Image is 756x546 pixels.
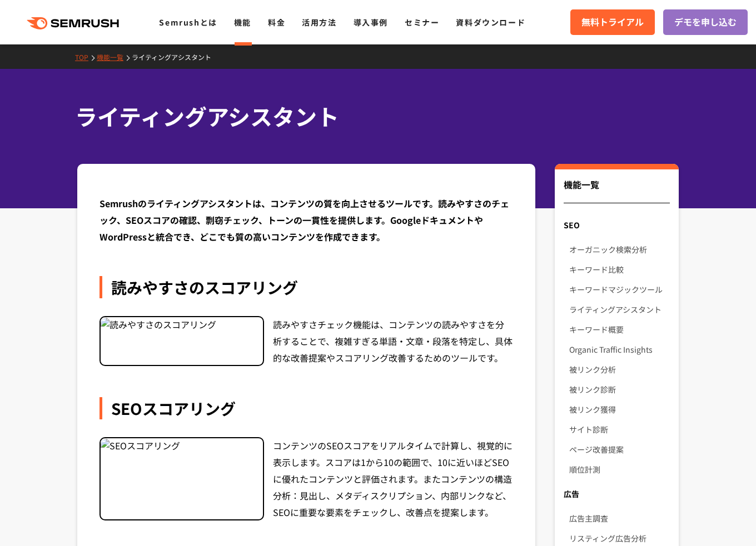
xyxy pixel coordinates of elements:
[75,52,97,62] a: TOP
[569,339,670,359] a: Organic Traffic Insights
[569,508,670,528] a: 広告主調査
[581,15,644,29] span: 無料トライアル
[555,484,679,504] div: 広告
[569,459,670,479] a: 順位計測
[405,17,439,28] a: セミナー
[569,419,670,439] a: サイト診断
[569,279,670,299] a: キーワードマジックツール
[569,239,670,259] a: オーガニック検索分析
[234,17,251,28] a: 機能
[674,15,737,29] span: デモを申し込む
[100,397,513,419] div: SEOスコアリング
[132,52,220,62] a: ライティングアシスタント
[159,17,217,28] a: Semrushとは
[569,299,670,319] a: ライティングアシスタント
[569,319,670,339] a: キーワード概要
[569,399,670,419] a: 被リンク獲得
[569,439,670,459] a: ページ改善提案
[101,439,180,453] img: SEOスコアリング
[100,276,513,298] div: 読みやすさのスコアリング
[569,379,670,399] a: 被リンク診断
[564,178,670,203] div: 機能一覧
[100,195,513,245] div: Semrushのライティングアシスタントは、コンテンツの質を向上させるツールです。読みやすさのチェック、SEOスコアの確認、剽窃チェック、トーンの一貫性を提供します。GoogleドキュメントやW...
[273,437,513,520] div: コンテンツのSEOスコアをリアルタイムで計算し、視覚的に表示します。スコアは1から10の範囲で、10に近いほどSEOに優れたコンテンツと評価されます。またコンテンツの構造分析：見出し、メタディス...
[273,316,513,366] div: 読みやすさチェック機能は、コンテンツの読みやすさを分析することで、複雑すぎる単語・文章・段落を特定し、具体的な改善提案やスコアリング改善するためのツールです。
[268,17,285,28] a: 料金
[569,259,670,279] a: キーワード比較
[101,318,216,332] img: 読みやすさのスコアリング
[657,503,744,534] iframe: Help widget launcher
[456,17,525,28] a: 資料ダウンロード
[555,215,679,235] div: SEO
[570,9,655,35] a: 無料トライアル
[569,359,670,379] a: 被リンク分析
[354,17,388,28] a: 導入事例
[302,17,336,28] a: 活用方法
[663,9,748,35] a: デモを申し込む
[75,100,670,133] h1: ライティングアシスタント
[97,52,132,62] a: 機能一覧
